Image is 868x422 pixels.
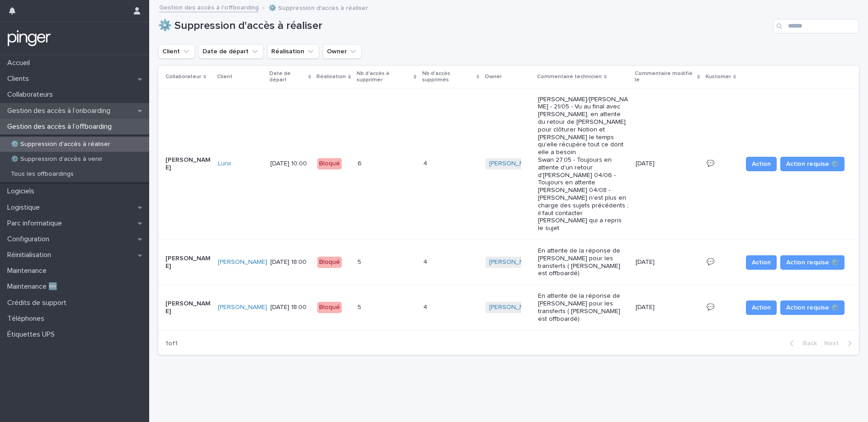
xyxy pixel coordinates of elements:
p: Nb d'accès supprimés [422,69,474,85]
a: 💬 [707,160,714,167]
div: Bloqué [317,302,342,313]
p: Accueil [4,59,37,67]
p: Logistique [4,203,47,212]
a: 💬 [707,259,714,265]
p: 6 [358,158,363,168]
a: Gestion des accès à l’offboarding [159,2,259,12]
p: Commentaire technicien [537,72,602,82]
p: Étiquettes UPS [4,330,62,339]
p: ⚙️ Suppression d'accès à réaliser [4,141,118,148]
button: Back [783,339,821,347]
span: Action requise ⚙️ [786,159,839,169]
p: Collaborateurs [4,90,60,99]
button: Action [746,255,777,270]
p: Collaborateur [165,72,201,82]
p: Date de départ [269,69,306,85]
p: En attente de la réponse de [PERSON_NAME] pour les transferts ( [PERSON_NAME] est offboardé) [538,292,628,323]
a: [PERSON_NAME] [218,304,267,311]
p: [DATE] 10:00 [270,160,310,168]
p: ⚙️ Suppression d'accès à venir [4,155,110,163]
button: Action [746,157,777,171]
p: [DATE] 18:00 [270,304,310,311]
p: Nb d'accès à supprimer [357,69,412,85]
button: Action requise ⚙️ [780,157,844,171]
p: Réinitialisation [4,251,58,259]
p: 4 [423,257,429,266]
a: Lunii [218,160,231,168]
tr: [PERSON_NAME][PERSON_NAME] [DATE] 18:00Bloqué55 44 [PERSON_NAME] En attente de la réponse de [PER... [158,239,859,285]
input: Search [773,19,859,33]
button: Réalisation [267,44,319,59]
tr: [PERSON_NAME][PERSON_NAME] [DATE] 18:00Bloqué55 44 [PERSON_NAME] En attente de la réponse de [PER... [158,285,859,330]
a: [PERSON_NAME] [218,258,267,266]
p: Configuration [4,235,57,244]
p: En attente de la réponse de [PERSON_NAME] pour les transferts ( [PERSON_NAME] est offboardé) [538,247,628,277]
p: [PERSON_NAME] [165,156,211,172]
a: [PERSON_NAME] [489,304,538,311]
p: 5 [358,302,363,311]
p: 1 of 1 [158,333,185,355]
button: Owner [323,44,362,59]
p: Maintenance [4,267,54,275]
p: [DATE] [636,258,681,266]
p: [DATE] 18:00 [270,258,310,266]
button: Action requise ⚙️ [780,255,844,270]
span: Action [752,258,771,267]
p: Gestion des accès à l’offboarding [4,122,119,131]
p: Maintenance 🆕 [4,282,65,291]
p: [PERSON_NAME] [165,300,211,315]
a: [PERSON_NAME] [489,160,538,168]
p: Réalisation [316,72,346,82]
p: Tous les offboardings [4,170,81,178]
span: Action [752,159,771,169]
button: Action [746,300,777,315]
p: [PERSON_NAME] [165,255,211,270]
tr: [PERSON_NAME]Lunii [DATE] 10:00Bloqué66 44 [PERSON_NAME] [PERSON_NAME]/[PERSON_NAME] - 21/05 - Vu... [158,88,859,239]
div: Bloqué [317,257,342,268]
p: Gestion des accès à l’onboarding [4,107,118,115]
p: ⚙️ Suppression d'accès à réaliser [269,2,368,12]
img: mTgBEunGTSyRkCgitkcU [7,29,51,47]
a: [PERSON_NAME] [489,258,538,266]
button: Next [821,339,859,347]
p: [PERSON_NAME]/[PERSON_NAME] - 21/05 - Vu au final avec [PERSON_NAME], en attente du retour de [PE... [538,96,628,232]
button: Date de départ [198,44,264,59]
p: Parc informatique [4,219,69,228]
p: [DATE] [636,160,681,168]
span: Next [824,340,844,347]
p: Téléphones [4,314,52,323]
span: Action requise ⚙️ [786,258,839,267]
span: Action requise ⚙️ [786,303,839,312]
p: Crédits de support [4,299,74,307]
p: Client [217,72,232,82]
span: Back [797,340,817,347]
p: 5 [358,257,363,266]
p: [DATE] [636,304,681,311]
button: Action requise ⚙️ [780,300,844,315]
p: Commentaire modifié le [635,69,695,85]
p: Owner [485,72,502,82]
div: Bloqué [317,158,342,169]
p: Logiciels [4,187,42,196]
a: 💬 [707,304,714,310]
p: 4 [423,158,429,168]
p: Kustomer [706,72,731,82]
p: Clients [4,75,36,83]
p: 4 [423,302,429,311]
button: Client [158,44,195,59]
h1: ⚙️ Suppression d'accès à réaliser [158,19,769,33]
span: Action [752,303,771,312]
